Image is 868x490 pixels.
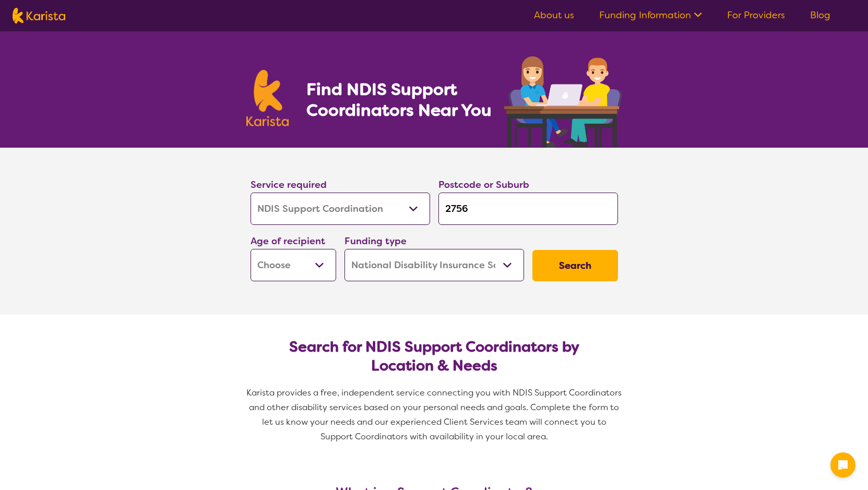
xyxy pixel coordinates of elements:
[727,9,785,21] a: For Providers
[534,9,574,21] a: About us
[810,9,830,21] a: Blog
[599,9,702,21] a: Funding Information
[504,56,622,148] img: support-coordination
[259,338,610,375] h2: Search for NDIS Support Coordinators by Location & Needs
[251,178,327,191] label: Service required
[306,79,500,121] h1: Find NDIS Support Coordinators Near You
[532,250,618,281] button: Search
[251,235,325,247] label: Age of recipient
[344,235,407,247] label: Funding type
[246,70,289,126] img: Karista logo
[246,387,624,442] span: Karista provides a free, independent service connecting you with NDIS Support Coordinators and ot...
[438,178,529,191] label: Postcode or Suburb
[13,8,65,23] img: Karista logo
[438,193,618,225] input: Type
